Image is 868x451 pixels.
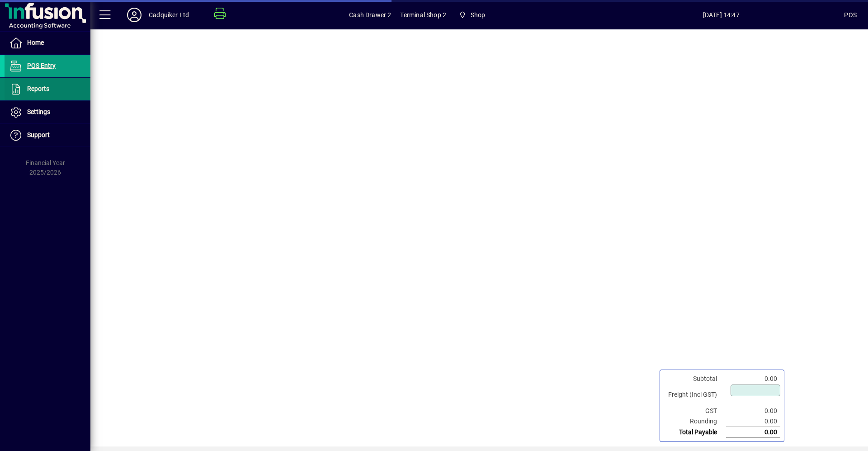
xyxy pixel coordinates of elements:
[27,108,50,115] span: Settings
[598,8,844,22] span: [DATE] 14:47
[27,39,44,46] span: Home
[27,85,49,92] span: Reports
[664,427,726,438] td: Total Payable
[664,384,726,406] td: Freight (Incl GST)
[664,406,726,416] td: GST
[844,8,857,22] div: POS
[471,8,486,22] span: Shop
[400,8,446,22] span: Terminal Shop 2
[5,32,90,54] a: Home
[27,131,50,138] span: Support
[149,8,189,22] div: Cadquiker Ltd
[726,416,780,427] td: 0.00
[27,62,56,69] span: POS Entry
[664,374,726,384] td: Subtotal
[726,406,780,416] td: 0.00
[664,416,726,427] td: Rounding
[349,8,391,22] span: Cash Drawer 2
[120,7,149,23] button: Profile
[5,78,90,100] a: Reports
[726,427,780,438] td: 0.00
[5,101,90,123] a: Settings
[726,374,780,384] td: 0.00
[455,7,489,23] span: Shop
[5,124,90,147] a: Support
